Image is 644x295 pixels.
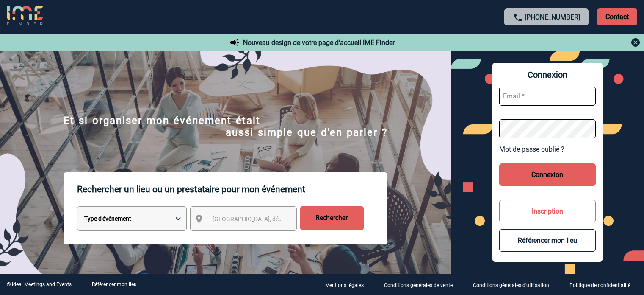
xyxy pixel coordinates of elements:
[499,163,596,186] button: Connexion
[499,70,596,80] span: Connexion
[7,281,72,287] div: © Ideal Meetings and Events
[513,12,523,22] img: call-24-px.png
[77,172,387,206] p: Rechercher un lieu ou un prestataire pour mon événement
[377,281,466,289] a: Conditions générales de vente
[525,13,580,21] a: [PHONE_NUMBER]
[499,200,596,222] button: Inscription
[569,282,630,288] p: Politique de confidentialité
[213,216,330,222] span: [GEOGRAPHIC_DATA], département, région...
[300,206,364,230] input: Rechercher
[92,281,137,287] a: Référencer mon lieu
[499,229,596,252] button: Référencer mon lieu
[466,281,563,289] a: Conditions générales d'utilisation
[384,282,453,288] p: Conditions générales de vente
[473,282,549,288] p: Conditions générales d'utilisation
[563,281,644,289] a: Politique de confidentialité
[499,145,596,153] a: Mot de passe oublié ?
[597,8,637,25] p: Contact
[499,87,596,106] input: Email *
[325,282,364,288] p: Mentions légales
[318,281,377,289] a: Mentions légales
